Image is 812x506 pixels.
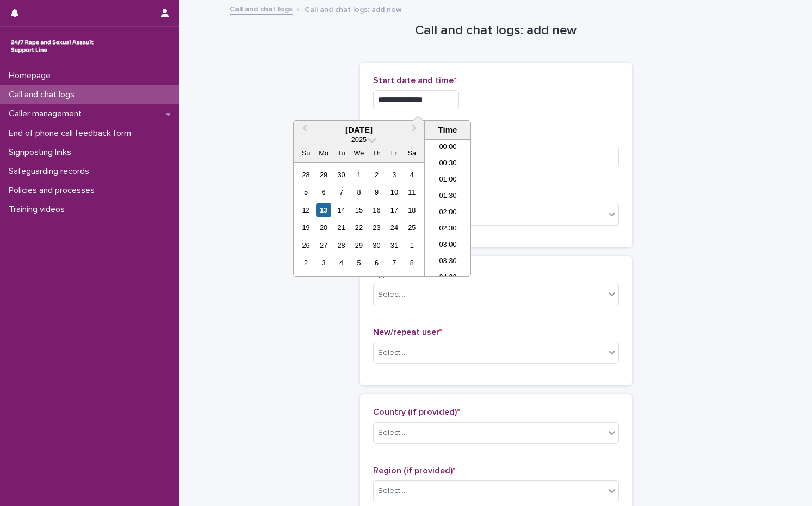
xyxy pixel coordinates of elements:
div: Choose Saturday, October 4th, 2025 [405,167,419,182]
div: Choose Monday, October 6th, 2025 [316,185,331,199]
div: Choose Sunday, November 2nd, 2025 [299,255,313,270]
p: Signposting links [4,147,80,158]
div: Choose Wednesday, October 8th, 2025 [351,185,366,199]
div: Choose Thursday, October 9th, 2025 [369,185,384,199]
div: Select... [378,289,405,301]
span: Start date and time [373,76,456,85]
div: Choose Friday, October 24th, 2025 [387,220,401,235]
span: 2025 [351,135,367,143]
li: 03:30 [425,254,471,270]
div: Choose Wednesday, October 29th, 2025 [351,238,366,253]
p: End of phone call feedback form [4,128,140,139]
div: Choose Tuesday, October 28th, 2025 [334,238,349,253]
li: 04:00 [425,270,471,286]
div: Select... [378,485,405,497]
span: Country (if provided) [373,408,460,416]
div: Choose Tuesday, October 7th, 2025 [334,185,349,199]
div: Choose Thursday, October 16th, 2025 [369,203,384,217]
li: 01:00 [425,172,471,189]
li: 02:30 [425,221,471,238]
button: Previous Month [295,122,312,139]
div: Choose Thursday, October 23rd, 2025 [369,220,384,235]
div: Choose Wednesday, October 22nd, 2025 [351,220,366,235]
div: Choose Wednesday, November 5th, 2025 [351,255,366,270]
div: Choose Monday, October 27th, 2025 [316,238,331,253]
span: New/repeat user [373,328,442,336]
img: rhQMoQhaT3yELyF149Cw [9,35,96,57]
div: Fr [387,146,401,160]
div: Choose Saturday, November 1st, 2025 [405,238,419,253]
div: Choose Friday, October 31st, 2025 [387,238,401,253]
div: Time [427,125,468,135]
div: Choose Saturday, October 25th, 2025 [405,220,419,235]
div: Choose Wednesday, October 1st, 2025 [351,167,366,182]
div: Su [299,146,313,160]
div: Choose Friday, October 17th, 2025 [387,203,401,217]
div: month 2025-10 [297,166,420,272]
li: 01:30 [425,189,471,205]
div: Sa [405,146,419,160]
span: Region (if provided) [373,466,455,475]
li: 00:00 [425,140,471,156]
div: Choose Sunday, October 26th, 2025 [299,238,313,253]
div: Choose Monday, November 3rd, 2025 [316,255,331,270]
p: Policies and processes [4,185,103,196]
p: Homepage [4,71,59,81]
li: 03:00 [425,238,471,254]
p: Training videos [4,204,73,215]
button: Next Month [407,122,424,139]
div: Choose Sunday, October 12th, 2025 [299,203,313,217]
div: Choose Friday, November 7th, 2025 [387,255,401,270]
div: Choose Thursday, November 6th, 2025 [369,255,384,270]
div: Choose Tuesday, September 30th, 2025 [334,167,349,182]
p: Safeguarding records [4,166,98,177]
div: Choose Monday, September 29th, 2025 [316,167,331,182]
div: Th [369,146,384,160]
div: Choose Saturday, October 18th, 2025 [405,203,419,217]
div: Choose Wednesday, October 15th, 2025 [351,203,366,217]
div: Choose Friday, October 3rd, 2025 [387,167,401,182]
div: Choose Sunday, September 28th, 2025 [299,167,313,182]
div: Choose Sunday, October 19th, 2025 [299,220,313,235]
p: Call and chat logs [4,90,83,100]
div: Choose Thursday, October 2nd, 2025 [369,167,384,182]
div: Select... [378,347,405,359]
div: Choose Thursday, October 30th, 2025 [369,238,384,253]
li: 02:00 [425,205,471,221]
div: Choose Saturday, October 11th, 2025 [405,185,419,199]
div: Choose Monday, October 13th, 2025 [316,203,331,217]
h1: Call and chat logs: add new [360,23,632,39]
li: 00:30 [425,156,471,172]
div: Choose Monday, October 20th, 2025 [316,220,331,235]
div: Choose Saturday, November 8th, 2025 [405,255,419,270]
div: We [351,146,366,160]
p: Caller management [4,109,90,119]
div: Tu [334,146,349,160]
p: Call and chat logs: add new [305,3,402,15]
div: Choose Friday, October 10th, 2025 [387,185,401,199]
div: Choose Sunday, October 5th, 2025 [299,185,313,199]
div: Choose Tuesday, November 4th, 2025 [334,255,349,270]
a: Call and chat logs [230,2,293,15]
div: Select... [378,427,405,439]
div: [DATE] [294,125,424,135]
div: Choose Tuesday, October 14th, 2025 [334,203,349,217]
div: Mo [316,146,331,160]
div: Choose Tuesday, October 21st, 2025 [334,220,349,235]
